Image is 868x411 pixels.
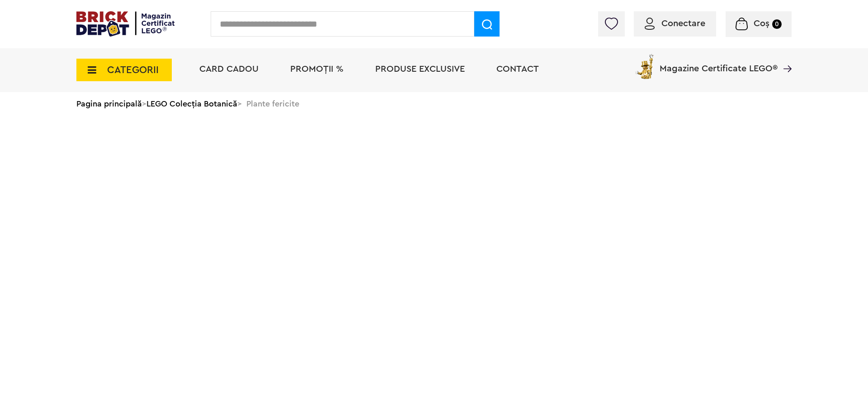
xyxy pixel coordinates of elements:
[772,19,782,29] small: 0
[375,65,465,74] a: Produse exclusive
[199,65,259,74] a: Card Cadou
[76,92,792,115] div: > > Plante fericite
[107,65,159,75] span: CATEGORII
[290,65,344,74] a: PROMOȚII %
[645,19,705,28] a: Conectare
[661,19,705,28] span: Conectare
[754,19,769,28] span: Coș
[496,65,539,74] a: Contact
[146,100,237,108] a: LEGO Colecția Botanică
[76,100,142,108] a: Pagina principală
[660,52,778,73] span: Magazine Certificate LEGO®
[778,52,792,61] a: Magazine Certificate LEGO®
